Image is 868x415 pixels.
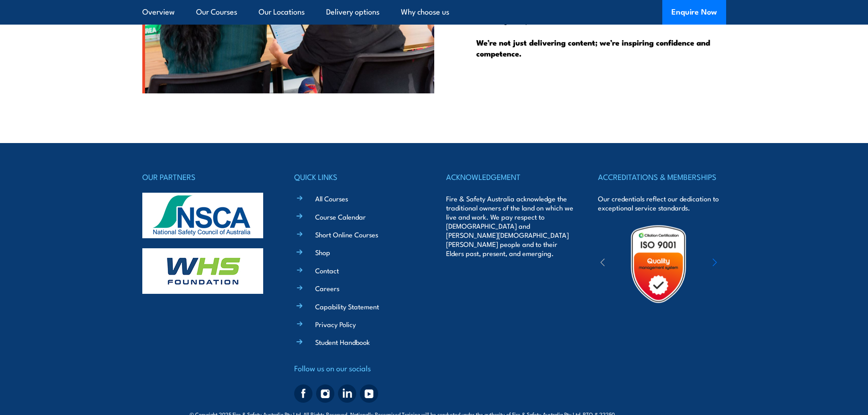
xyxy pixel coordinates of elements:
a: Careers [315,283,339,293]
img: whs-logo-footer [142,248,263,294]
h4: Follow us on our socials [294,362,422,374]
a: All Courses [315,194,348,203]
p: Our credentials reflect our dedication to exceptional service standards. [598,194,726,212]
strong: We’re not just delivering content; we’re inspiring confidence and competence. [476,36,710,59]
a: Contact [315,266,339,275]
a: Capability Statement [315,302,379,311]
h4: ACCREDITATIONS & MEMBERSHIPS [598,170,726,183]
h4: OUR PARTNERS [142,170,270,183]
h4: QUICK LINKS [294,170,422,183]
a: Student Handbook [315,337,370,347]
a: Shop [315,247,330,257]
img: Untitled design (19) [619,224,698,304]
a: Privacy Policy [315,319,356,329]
h4: ACKNOWLEDGEMENT [446,170,574,183]
p: Fire & Safety Australia acknowledge the traditional owners of the land on which we live and work.... [446,194,574,258]
img: nsca-logo-footer [142,193,263,238]
a: Short Online Courses [315,230,378,239]
a: Course Calendar [315,212,366,221]
img: ewpa-logo [699,248,778,280]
